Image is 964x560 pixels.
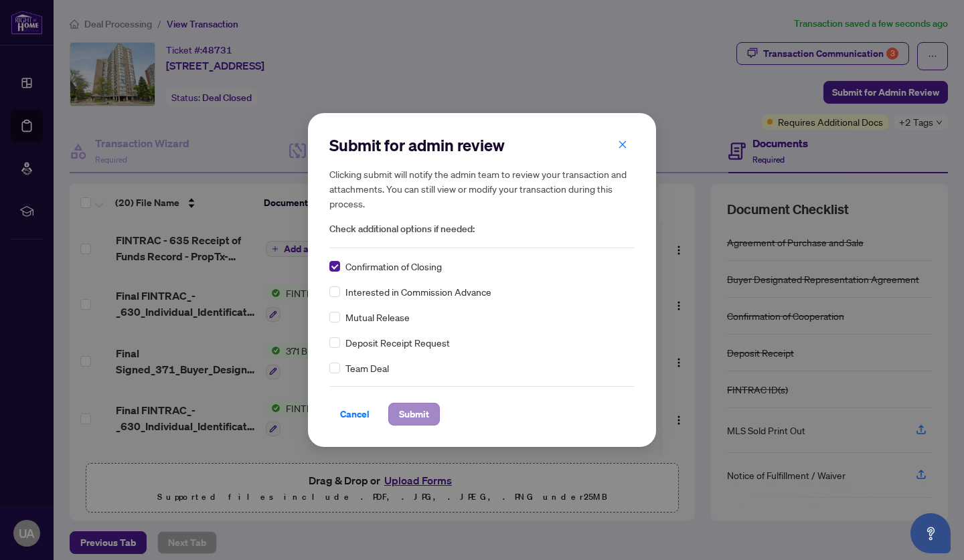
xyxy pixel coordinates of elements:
[345,310,410,324] span: Mutual Release
[345,361,389,375] span: Team Deal
[345,335,450,350] span: Deposit Receipt Request
[910,513,951,553] button: Open asap
[329,403,380,426] button: Cancel
[329,134,635,156] h2: Submit for admin review
[329,167,635,211] h5: Clicking submit will notify the admin team to review your transaction and attachments. You can st...
[329,221,635,237] span: Check additional options if needed:
[345,284,491,299] span: Interested in Commission Advance
[388,403,440,426] button: Submit
[399,403,429,425] span: Submit
[340,403,370,425] span: Cancel
[618,140,627,149] span: close
[345,259,442,274] span: Confirmation of Closing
